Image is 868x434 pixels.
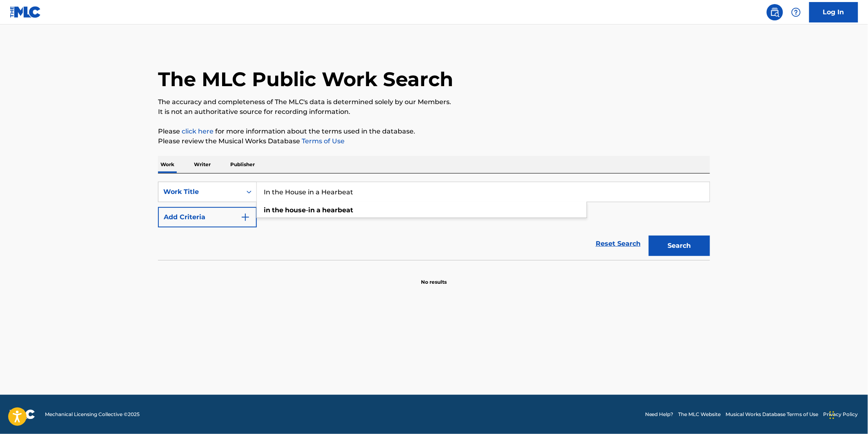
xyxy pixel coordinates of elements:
[191,156,213,173] p: Writer
[679,411,721,418] a: The MLC Website
[163,187,237,197] div: Work Title
[306,206,308,214] span: -
[726,411,819,418] a: Musical Works Database Terms of Use
[158,156,177,173] p: Work
[830,403,835,427] div: Drag
[228,156,257,173] p: Publisher
[158,136,710,146] p: Please review the Musical Works Database
[158,182,710,260] form: Search Form
[158,127,710,136] p: Please for more information about the terms used in the database.
[421,269,447,286] p: No results
[592,235,645,253] a: Reset Search
[791,7,801,17] img: help
[316,206,320,214] strong: a
[322,206,353,214] strong: hearbeat
[158,67,453,91] h1: The MLC Public Work Search
[300,137,345,145] a: Terms of Use
[45,411,140,418] span: Mechanical Licensing Collective © 2025
[823,411,858,418] a: Privacy Policy
[10,6,41,18] img: MLC Logo
[182,127,214,135] a: click here
[10,410,35,419] img: logo
[649,236,710,256] button: Search
[645,411,674,418] a: Need Help?
[272,206,283,214] strong: the
[158,207,257,227] button: Add Criteria
[788,4,804,20] div: Help
[158,107,710,117] p: It is not an authoritative source for recording information.
[308,206,315,214] strong: in
[240,212,250,222] img: 9d2ae6d4665cec9f34b9.svg
[767,4,783,20] a: Public Search
[827,395,868,434] iframe: Chat Widget
[285,206,306,214] strong: house
[770,7,780,17] img: search
[264,206,270,214] strong: in
[809,2,858,22] a: Log In
[158,97,710,107] p: The accuracy and completeness of The MLC's data is determined solely by our Members.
